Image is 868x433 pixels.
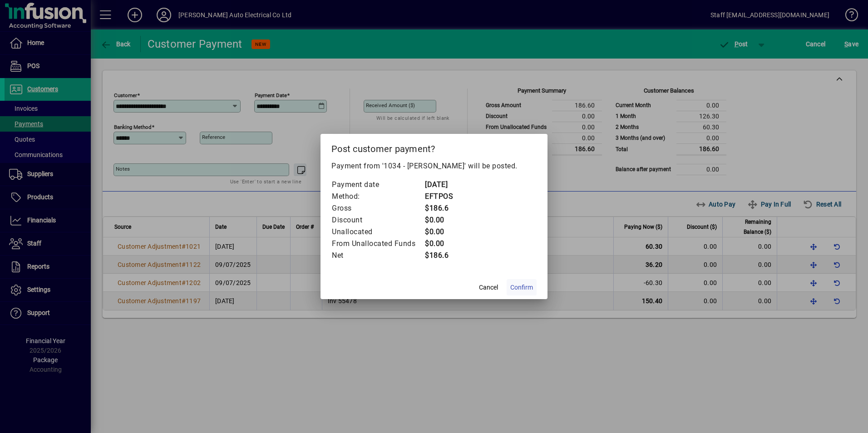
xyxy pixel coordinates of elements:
p: Payment from '1034 - [PERSON_NAME]' will be posted. [331,161,537,172]
td: Discount [331,214,424,226]
span: Confirm [510,283,533,292]
button: Confirm [507,279,537,295]
h2: Post customer payment? [321,134,547,160]
td: $186.6 [424,202,461,214]
td: Net [331,250,424,261]
td: Method: [331,191,424,202]
td: Gross [331,202,424,214]
td: $0.00 [424,214,461,226]
td: [DATE] [424,179,461,191]
td: Payment date [331,179,424,191]
td: $186.6 [424,250,461,261]
td: EFTPOS [424,191,461,202]
button: Cancel [474,279,503,295]
td: $0.00 [424,226,461,238]
td: From Unallocated Funds [331,238,424,250]
td: $0.00 [424,238,461,250]
td: Unallocated [331,226,424,238]
span: Cancel [479,283,498,292]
